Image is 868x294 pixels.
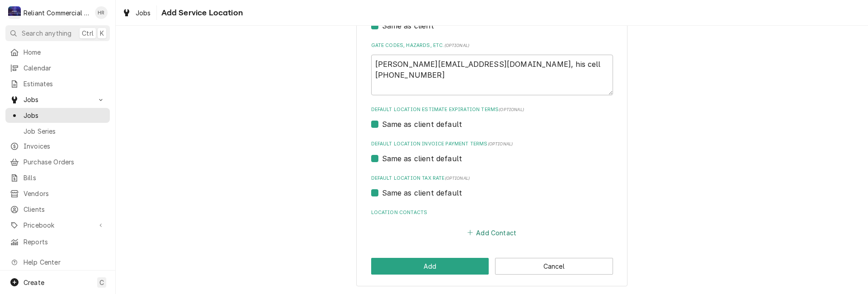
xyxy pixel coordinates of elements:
span: Jobs [24,111,105,120]
a: Go to Help Center [5,255,110,270]
div: Button Group [371,258,613,275]
span: Help Center [24,257,104,267]
a: Calendar [5,61,110,75]
div: Gate Codes, Hazards, etc. [371,42,613,95]
div: Button Group Row [371,258,613,275]
span: Reports [24,237,105,247]
span: Jobs [136,8,151,18]
span: (optional) [499,107,524,112]
button: Add [371,258,489,275]
label: Default Location Estimate Expiration Terms [371,106,613,113]
span: Clients [24,205,105,214]
button: Cancel [495,258,613,275]
label: Default Location Tax Rate [371,175,613,182]
span: Vendors [24,189,105,198]
span: Jobs [24,95,92,104]
span: Search anything [22,28,71,38]
span: C [99,278,104,287]
div: Heath Reed's Avatar [95,6,108,19]
a: Invoices [5,139,110,154]
span: Create [24,279,44,286]
a: Clients [5,202,110,217]
a: Go to Pricebook [5,218,110,233]
a: Job Series [5,124,110,139]
label: Same as client default [382,153,462,164]
span: K [100,28,104,38]
a: Bills [5,170,110,185]
a: Go to Jobs [5,92,110,107]
div: Default Location Estimate Expiration Terms [371,106,613,129]
a: Home [5,45,110,60]
label: Gate Codes, Hazards, etc. [371,42,613,49]
span: (optional) [445,176,470,181]
span: Invoices [24,141,105,151]
div: HR [95,6,108,19]
a: Estimates [5,76,110,91]
span: (optional) [488,141,513,146]
span: Calendar [24,63,105,73]
button: Add Contact [466,226,518,239]
a: Jobs [118,5,155,20]
span: ( optional ) [444,43,470,48]
span: Pricebook [24,220,92,230]
span: Ctrl [82,28,94,38]
label: Same as client default [382,187,462,198]
a: Vendors [5,186,110,201]
a: Purchase Orders [5,154,110,169]
div: Default Location Tax Rate [371,175,613,198]
div: Reliant Commercial Appliance Repair LLC's Avatar [8,6,21,19]
textarea: [PERSON_NAME][EMAIL_ADDRESS][DOMAIN_NAME], his cell [PHONE_NUMBER] [371,55,613,95]
span: Job Series [24,126,105,136]
label: Default Location Invoice Payment Terms [371,140,613,148]
div: Location Contacts [371,209,613,239]
span: Purchase Orders [24,157,105,167]
button: Search anythingCtrlK [5,25,110,41]
div: Default Location Invoice Payment Terms [371,140,613,163]
label: Same as client default [382,119,462,130]
span: Add Service Location [159,7,243,19]
a: Jobs [5,108,110,123]
div: Reliant Commercial Appliance Repair LLC [24,8,90,18]
label: Location Contacts [371,209,613,216]
a: Reports [5,234,110,249]
div: R [8,6,21,19]
span: Home [24,47,105,57]
span: Estimates [24,79,105,89]
span: Bills [24,173,105,182]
